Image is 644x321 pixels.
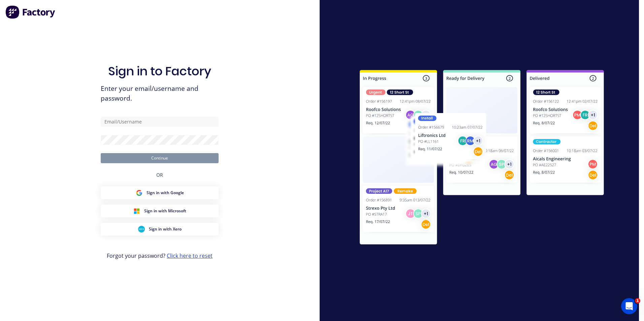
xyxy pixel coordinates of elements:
button: Microsoft Sign inSign in with Microsoft [101,205,219,217]
button: Continue [101,153,219,163]
span: Sign in with Microsoft [144,208,186,214]
button: Google Sign inSign in with Google [101,186,219,199]
img: Google Sign in [136,189,142,196]
img: Microsoft Sign in [133,208,140,214]
span: 1 [635,298,640,304]
img: Sign in [345,57,619,260]
img: Xero Sign in [138,226,145,233]
span: Forgot your password? [107,252,213,260]
span: Enter your email/username and password. [101,84,219,103]
h1: Sign in to Factory [108,64,211,78]
button: Xero Sign inSign in with Xero [101,223,219,236]
input: Email/Username [101,117,219,127]
div: OR [156,163,163,186]
span: Sign in with Google [147,190,184,196]
a: Click here to reset [167,252,213,259]
span: Sign in with Xero [149,226,182,232]
iframe: Intercom live chat [621,298,637,314]
img: Factory [5,5,56,19]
